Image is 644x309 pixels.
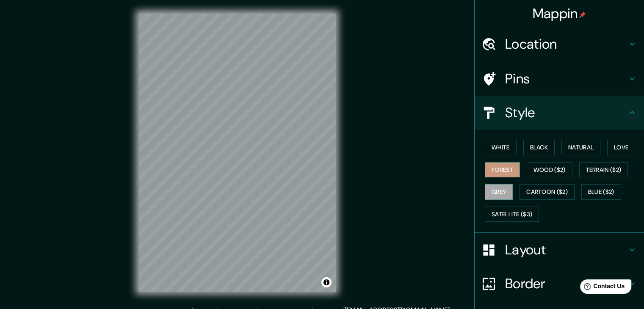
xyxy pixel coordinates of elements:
button: Natural [561,140,600,155]
button: Wood ($2) [527,162,572,178]
div: Pins [475,62,644,96]
h4: Layout [505,241,627,258]
div: Border [475,267,644,301]
button: Forest [485,162,520,178]
button: Blue ($2) [581,184,621,200]
iframe: Help widget launcher [569,276,635,300]
button: White [485,140,517,155]
div: Style [475,96,644,130]
div: Layout [475,233,644,267]
button: Grey [485,184,513,200]
button: Cartoon ($2) [520,184,575,200]
canvas: Map [139,14,336,292]
button: Satellite ($3) [485,207,539,222]
button: Terrain ($2) [579,162,628,178]
div: Location [475,27,644,61]
h4: Mappin [533,5,586,22]
button: Love [607,140,635,155]
img: pin-icon.png [579,11,586,18]
h4: Style [505,104,627,121]
button: Black [523,140,555,155]
h4: Border [505,275,627,292]
h4: Pins [505,70,627,87]
button: Toggle attribution [321,277,332,287]
h4: Location [505,36,627,52]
